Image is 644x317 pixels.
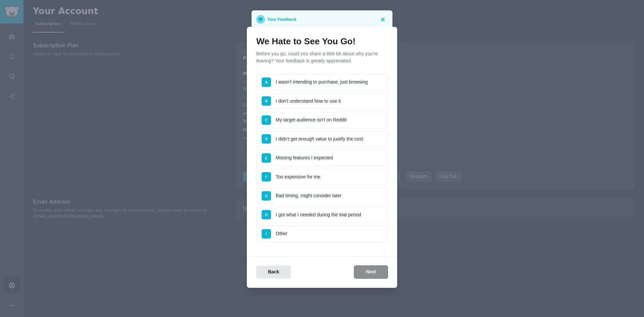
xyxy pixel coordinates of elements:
[265,80,268,84] span: A
[265,175,267,179] span: F
[265,118,268,122] span: C
[265,137,268,141] span: D
[267,15,297,24] p: Your Feedback
[265,213,268,217] span: H
[265,194,268,198] span: G
[266,232,267,236] span: I
[256,50,388,64] p: Before you go, could you share a little bit about why you're leaving? Your feedback is greatly ap...
[265,99,268,103] span: B
[265,156,267,160] span: E
[256,266,291,279] button: Back
[256,36,388,47] h1: We Hate to See You Go!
